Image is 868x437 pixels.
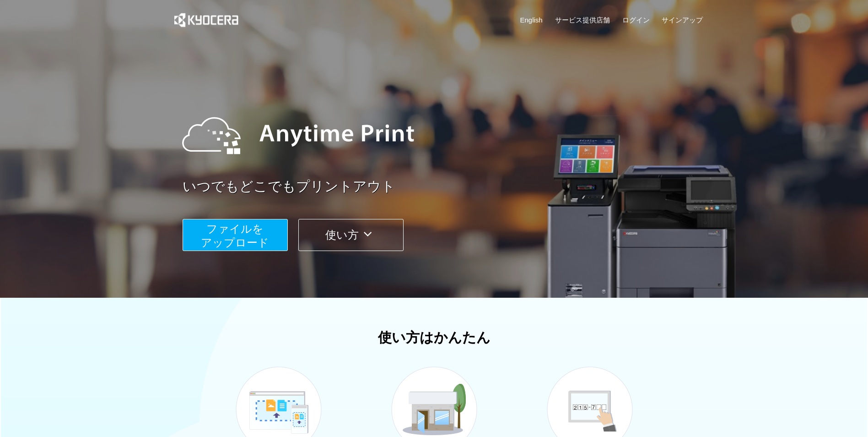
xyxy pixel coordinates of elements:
a: いつでもどこでもプリントアウト [183,177,709,197]
button: 使い方 [298,219,404,251]
a: English [520,15,543,25]
a: サインアップ [662,15,703,25]
span: ファイルを ​​アップロード [201,223,269,249]
a: ログイン [622,15,650,25]
a: サービス提供店舗 [555,15,610,25]
button: ファイルを​​アップロード [183,219,288,251]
